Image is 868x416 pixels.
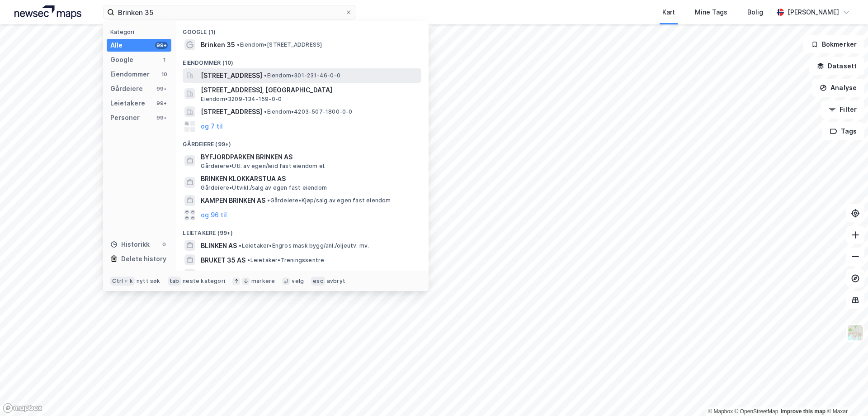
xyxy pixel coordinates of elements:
div: Kategori [110,29,171,35]
div: Leietakere (99+) [175,222,429,239]
div: Eiendommer (10) [175,52,429,68]
span: Gårdeiere • Utvikl./salg av egen fast eiendom [201,184,327,191]
span: Eiendom • 4203-507-1800-0-0 [264,108,352,115]
span: • [237,41,240,48]
span: BRINKEN KLOKKARSTUA AS [201,173,418,184]
span: BLINKEN AS [201,240,237,251]
div: Bolig [747,7,763,18]
div: neste kategori [183,277,225,285]
a: OpenStreetMap [735,408,778,415]
div: 99+ [155,100,168,107]
div: 0 [160,241,168,248]
div: nytt søk [137,277,160,285]
div: Delete history [121,253,166,264]
span: Leietaker • Engros mask bygg/anl./oljeutv. mv. [239,242,369,249]
span: KAMPEN BRINKEN AS [201,195,265,206]
div: avbryt [327,277,345,285]
span: Leietaker • Treningssentre [247,257,324,264]
div: [PERSON_NAME] [788,7,839,18]
img: Z [847,324,864,341]
span: Brinken 35 [201,39,235,50]
button: Datasett [809,57,864,75]
span: [STREET_ADDRESS] [201,70,262,81]
div: Personer [110,112,140,123]
span: Gårdeiere • Utl. av egen/leid fast eiendom el. [201,163,325,170]
a: Improve this map [781,408,826,415]
button: og 7 til [201,121,223,132]
div: Gårdeiere (99+) [175,134,429,150]
div: Kontrollprogram for chat [823,373,868,416]
div: Kart [662,7,675,18]
span: Eiendom • 3209-134-159-0-0 [201,96,282,103]
span: [STREET_ADDRESS] [201,106,262,117]
a: Mapbox [708,408,733,415]
div: velg [292,277,304,285]
div: Gårdeiere [110,83,143,94]
span: • [267,197,270,204]
div: 10 [160,71,168,78]
span: Eiendom • [STREET_ADDRESS] [237,41,322,48]
div: 99+ [155,114,168,121]
button: Filter [821,100,864,119]
span: • [247,257,250,263]
span: THERESESGATE 35 AS [201,269,270,280]
span: [STREET_ADDRESS], [GEOGRAPHIC_DATA] [201,85,418,96]
iframe: Chat Widget [823,373,868,416]
div: Alle [110,40,123,51]
a: Mapbox homepage [3,403,42,413]
button: Analyse [812,79,864,97]
span: Gårdeiere • Kjøp/salg av egen fast eiendom [267,197,391,204]
span: BRUKET 35 AS [201,255,245,266]
button: og 96 til [201,210,227,220]
span: BYFJORDPARKEN BRINKEN AS [201,152,418,163]
div: esc [311,277,325,286]
span: Eiendom • 301-231-46-0-0 [264,72,340,79]
div: markere [251,277,275,285]
span: • [264,108,267,115]
div: Leietakere [110,98,145,109]
div: Mine Tags [695,7,727,18]
div: Ctrl + k [110,277,135,286]
button: Tags [822,122,864,140]
div: 99+ [155,42,168,49]
input: Søk på adresse, matrikkel, gårdeiere, leietakere eller personer [114,5,345,19]
button: Bokmerker [803,35,864,53]
div: Historikk [110,239,150,250]
div: Google [110,54,133,65]
div: 1 [160,56,168,63]
img: logo.a4113a55bc3d86da70a041830d287a7e.svg [14,5,81,19]
div: Google (1) [175,21,429,38]
div: 99+ [155,85,168,92]
span: • [239,242,241,249]
span: • [264,72,267,79]
div: Eiendommer [110,69,150,80]
div: tab [168,277,181,286]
